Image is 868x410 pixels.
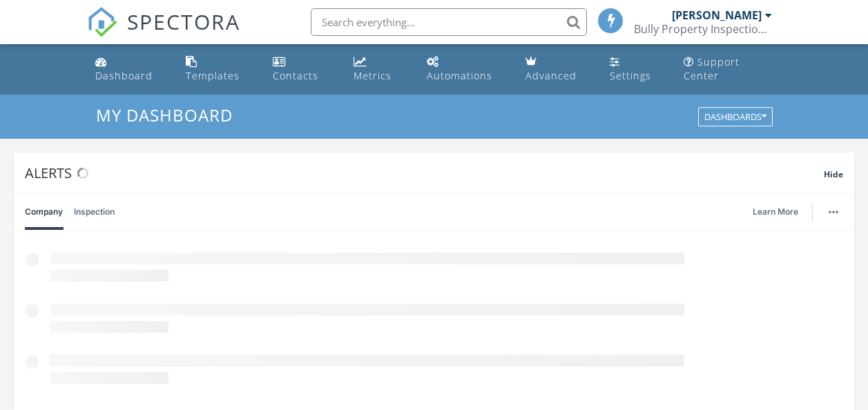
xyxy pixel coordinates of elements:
[525,69,577,82] div: Advanced
[824,168,843,180] span: Hide
[672,8,762,22] div: [PERSON_NAME]
[74,194,115,230] a: Inspection
[267,50,337,89] a: Contacts
[180,50,256,89] a: Templates
[311,8,587,36] input: Search everything...
[90,50,169,89] a: Dashboard
[186,69,240,82] div: Templates
[421,50,509,89] a: Automations (Basic)
[610,69,651,82] div: Settings
[753,205,807,219] a: Learn More
[127,7,240,36] span: SPECTORA
[87,19,240,48] a: SPECTORA
[604,50,667,89] a: Settings
[684,55,740,82] div: Support Center
[698,108,773,127] button: Dashboards
[87,7,117,37] img: The Best Home Inspection Software - Spectora
[273,69,318,82] div: Contacts
[704,113,766,122] div: Dashboards
[354,69,392,82] div: Metrics
[427,69,492,82] div: Automations
[95,69,153,82] div: Dashboard
[829,211,838,213] img: ellipsis-632cfdd7c38ec3a7d453.svg
[520,50,592,89] a: Advanced
[634,22,772,36] div: Bully Property Inspections LLC
[25,194,63,230] a: Company
[96,104,233,126] span: My Dashboard
[348,50,410,89] a: Metrics
[25,164,824,182] div: Alerts
[678,50,778,89] a: Support Center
